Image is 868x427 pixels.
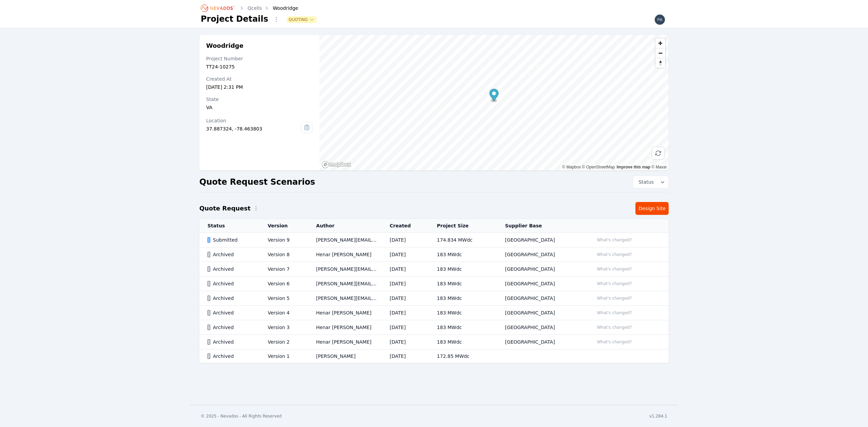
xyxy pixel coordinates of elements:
div: v1.284.1 [649,413,667,419]
td: [GEOGRAPHIC_DATA] [497,291,586,306]
div: Archived [208,324,256,331]
td: [DATE] [381,291,429,306]
td: [GEOGRAPHIC_DATA] [497,306,586,320]
button: What's changed? [594,265,635,273]
a: Qcells [248,5,262,12]
span: Status [636,179,654,185]
td: [DATE] [381,320,429,335]
th: Created [381,219,429,233]
td: Version 8 [259,247,308,262]
a: Mapbox [562,165,581,169]
h1: Project Details [201,14,268,24]
td: [PERSON_NAME][EMAIL_ADDRESS][PERSON_NAME][DOMAIN_NAME] [308,277,381,291]
button: Quoting [287,17,316,22]
tr: SubmittedVersion 9[PERSON_NAME][EMAIL_ADDRESS][PERSON_NAME][DOMAIN_NAME][DATE]174.834 MWdc[GEOGRA... [199,233,669,247]
h2: Quote Request [199,204,251,213]
td: Version 3 [259,320,308,335]
td: Version 4 [259,306,308,320]
td: Henar [PERSON_NAME] [308,247,381,262]
td: [DATE] [381,247,429,262]
tr: ArchivedVersion 1[PERSON_NAME][DATE]172.85 MWdc [199,349,669,363]
div: Created At [206,76,313,82]
th: Project Size [429,219,497,233]
div: Map marker [489,89,498,103]
td: Version 2 [259,335,308,349]
a: Maxar [651,165,667,169]
tr: ArchivedVersion 5[PERSON_NAME][EMAIL_ADDRESS][PERSON_NAME][DOMAIN_NAME][DATE]183 MWdc[GEOGRAPHIC_... [199,291,669,306]
tr: ArchivedVersion 3Henar [PERSON_NAME][DATE]183 MWdc[GEOGRAPHIC_DATA]What's changed? [199,320,669,335]
td: [DATE] [381,233,429,247]
nav: Breadcrumb [201,3,298,14]
div: Location [206,117,301,124]
tr: ArchivedVersion 6[PERSON_NAME][EMAIL_ADDRESS][PERSON_NAME][DOMAIN_NAME][DATE]183 MWdc[GEOGRAPHIC_... [199,277,669,291]
div: Woodridge [263,5,298,12]
td: 183 MWdc [429,247,497,262]
button: What's changed? [594,280,635,287]
td: Version 5 [259,291,308,306]
span: Zoom out [655,48,665,58]
button: What's changed? [594,251,635,258]
div: Archived [208,309,256,316]
td: 172.85 MWdc [429,349,497,363]
div: 37.887324, -78.463803 [206,125,301,132]
button: What's changed? [594,236,635,244]
h2: Quote Request Scenarios [199,177,315,187]
td: Henar [PERSON_NAME] [308,320,381,335]
td: [DATE] [381,306,429,320]
div: Archived [208,280,256,287]
div: Submitted [208,237,256,243]
div: State [206,96,313,103]
div: © 2025 - Nevados - All Rights Reserved [201,413,282,419]
td: Version 6 [259,277,308,291]
button: Status [633,176,669,188]
button: What's changed? [594,294,635,302]
tr: ArchivedVersion 4Henar [PERSON_NAME][DATE]183 MWdc[GEOGRAPHIC_DATA]What's changed? [199,306,669,320]
div: Archived [208,251,256,258]
div: [DATE] 2:31 PM [206,84,313,90]
td: [GEOGRAPHIC_DATA] [497,233,586,247]
button: Reset bearing to north [655,58,665,68]
div: Archived [208,353,256,360]
a: Mapbox homepage [321,161,351,168]
div: TT24-10275 [206,63,313,70]
td: [GEOGRAPHIC_DATA] [497,262,586,277]
td: 183 MWdc [429,291,497,306]
td: [GEOGRAPHIC_DATA] [497,277,586,291]
div: Archived [208,295,256,302]
button: Zoom out [655,48,665,58]
div: Project Number [206,55,313,62]
td: [PERSON_NAME][EMAIL_ADDRESS][PERSON_NAME][DOMAIN_NAME] [308,291,381,306]
a: OpenStreetMap [582,165,615,169]
td: Version 1 [259,349,308,363]
a: Design Site [635,202,669,215]
td: [GEOGRAPHIC_DATA] [497,320,586,335]
td: 183 MWdc [429,277,497,291]
button: What's changed? [594,309,635,317]
td: [DATE] [381,349,429,363]
td: Version 9 [259,233,308,247]
td: 183 MWdc [429,320,497,335]
img: paul.mcmillan@nevados.solar [654,14,665,25]
tr: ArchivedVersion 2Henar [PERSON_NAME][DATE]183 MWdc[GEOGRAPHIC_DATA]What's changed? [199,335,669,349]
td: 183 MWdc [429,306,497,320]
div: Archived [208,339,256,345]
td: [GEOGRAPHIC_DATA] [497,335,586,349]
td: Henar [PERSON_NAME] [308,335,381,349]
button: What's changed? [594,338,635,346]
th: Author [308,219,381,233]
button: What's changed? [594,324,635,331]
td: Henar [PERSON_NAME] [308,306,381,320]
td: [PERSON_NAME] [308,349,381,363]
td: 183 MWdc [429,262,497,277]
h2: Woodridge [206,42,313,50]
td: 174.834 MWdc [429,233,497,247]
canvas: Map [319,35,669,170]
tr: ArchivedVersion 7[PERSON_NAME][EMAIL_ADDRESS][PERSON_NAME][DOMAIN_NAME][DATE]183 MWdc[GEOGRAPHIC_... [199,262,669,277]
td: [DATE] [381,335,429,349]
th: Status [199,219,259,233]
td: 183 MWdc [429,335,497,349]
div: Archived [208,266,256,272]
tr: ArchivedVersion 8Henar [PERSON_NAME][DATE]183 MWdc[GEOGRAPHIC_DATA]What's changed? [199,247,669,262]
